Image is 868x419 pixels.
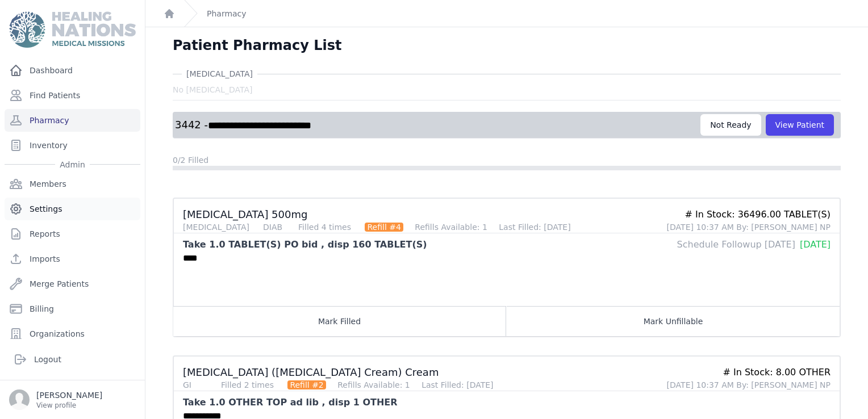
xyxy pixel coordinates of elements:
a: Reports [5,223,140,245]
span: Refills Available: 1 [337,380,410,389]
a: Find Patients [5,84,140,107]
p: View profile [36,401,102,410]
a: Pharmacy [5,109,140,132]
p: [PERSON_NAME] [36,389,102,401]
div: Take 1.0 TABLET(S) PO bid , disp 160 TABLET(S) [183,238,427,252]
span: Refills Available: 1 [415,223,487,232]
a: Billing [5,298,140,320]
button: Mark Filled [173,306,506,336]
span: Last Filled: [DATE] [422,380,493,389]
button: Mark Unfillable [507,306,840,336]
span: Last Filled: [DATE] [499,223,570,232]
h3: [MEDICAL_DATA] 500mg [183,208,658,233]
div: [MEDICAL_DATA] [183,221,249,233]
a: Dashboard [5,59,140,82]
img: Medical Missions EMR [9,11,135,48]
a: Settings [5,198,140,220]
div: [DATE] 10:37 AM By: [PERSON_NAME] NP [667,221,831,233]
button: View Patient [766,114,834,136]
a: Pharmacy [207,8,247,19]
a: Members [5,173,140,195]
a: Inventory [5,134,140,157]
h3: 3442 - [175,118,700,132]
div: # In Stock: 36496.00 TABLET(S) [667,208,831,221]
a: Imports [5,248,140,270]
h3: [MEDICAL_DATA] ([MEDICAL_DATA] Cream) Cream [183,366,658,391]
div: DIAB [263,221,282,233]
span: Refill #2 [287,380,325,389]
span: [MEDICAL_DATA] [182,68,257,79]
div: Schedule Followup [DATE] [677,238,795,252]
div: [DATE] [800,238,831,252]
a: Logout [9,348,136,371]
div: [DATE] 10:37 AM By: [PERSON_NAME] NP [667,379,831,391]
div: Not Ready [700,114,761,136]
div: Take 1.0 OTHER TOP ad lib , disp 1 OTHER [183,396,398,409]
div: GI [183,379,191,391]
span: No [MEDICAL_DATA] [173,84,252,95]
a: Merge Patients [5,273,140,295]
div: # In Stock: 8.00 OTHER [667,366,831,379]
a: Organizations [5,322,140,345]
span: Refill #4 [365,223,403,232]
a: [PERSON_NAME] View profile [9,389,136,410]
span: Filled 2 times [219,380,276,389]
h1: Patient Pharmacy List [173,36,341,55]
span: Filled 4 times [296,223,353,232]
span: Admin [55,159,90,170]
div: 0/2 Filled [173,154,841,166]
